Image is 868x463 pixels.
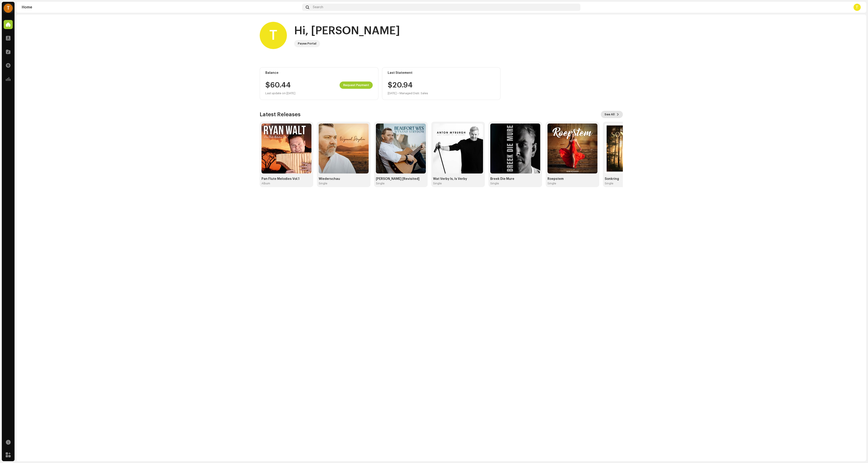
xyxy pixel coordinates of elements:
div: Roepstem [547,177,597,181]
div: T [260,22,287,49]
div: Pan Flute Melodies Vol.1 [261,177,311,181]
div: Last update on [DATE] [265,91,373,96]
re-o-card-value: Last Statement [382,67,501,100]
img: 3c0e1927-622b-4bd0-b82b-3db560fa9b42 [547,124,597,173]
div: • [397,91,399,96]
span: See All [604,110,615,119]
re-o-card-value: Balance [260,67,378,100]
div: T [853,4,861,11]
img: 79849354-ac80-4a00-95dc-9728fa06988d [605,124,655,173]
div: [DATE] [388,91,397,96]
div: Single [605,182,613,185]
span: Request Payment [343,81,369,90]
button: See All [601,111,623,118]
div: Home [22,5,300,9]
div: Album [261,182,270,185]
div: Wiederschau [319,177,369,181]
img: 2166f7cc-4fd6-427e-ba3c-d4ed9e63ac77 [261,124,311,173]
div: Single [547,182,556,185]
div: Last Statement [388,71,495,75]
img: 548bdce1-e0ba-4643-bfb1-a5a093189771 [376,124,426,173]
div: Single [433,182,442,185]
div: T [4,4,13,13]
div: Single [376,182,385,185]
div: Sonkring [605,177,655,181]
div: Managed Distr. Sales [399,91,428,96]
h3: Latest Releases [260,111,301,118]
span: Search [313,5,323,9]
img: 1d119443-14d2-4a4f-94c7-a0987be546ea [319,124,369,173]
div: Balance [265,71,373,75]
div: Single [319,182,327,185]
div: [PERSON_NAME] [Revisited] [376,177,426,181]
div: Wat Verby Is, Is Verby [433,177,483,181]
img: eeffedc7-d2aa-429d-ad8d-8f185706581b [490,124,540,173]
button: Request Payment [340,82,373,89]
div: Hi, [PERSON_NAME] [294,24,400,38]
div: Payee Portal [298,41,316,46]
img: e76da583-5743-415b-8824-ebb574c15a55 [433,124,483,173]
div: Breek Die Mure [490,177,540,181]
div: Single [490,182,499,185]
